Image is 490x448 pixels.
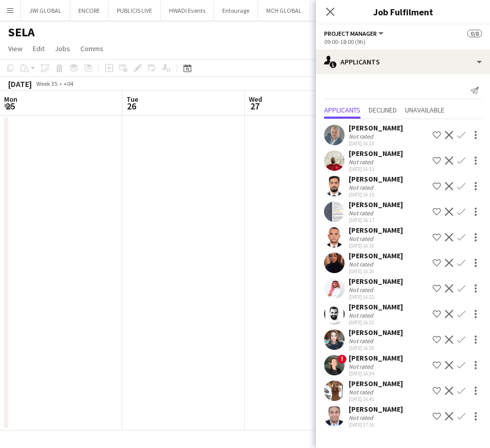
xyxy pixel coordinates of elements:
div: [DATE] 16:22 [349,294,403,300]
div: Not rated [349,414,375,421]
div: Not rated [349,260,375,268]
div: [DATE] 17:16 [349,421,403,428]
div: [PERSON_NAME] [349,123,403,132]
div: Not rated [349,132,375,140]
span: 0/8 [467,30,482,37]
button: PUBLICIS LIVE [109,1,161,20]
h1: SELA [8,25,35,40]
div: [DATE] 16:13 [349,166,403,172]
button: IKTVA [310,1,343,20]
div: [DATE] 16:22 [349,319,403,326]
div: [DATE] 16:13 [349,140,403,147]
div: Not rated [349,235,375,242]
span: Tue [126,95,138,104]
div: Not rated [349,311,375,319]
div: Not rated [349,158,375,166]
div: [DATE] [8,79,32,89]
div: [DATE] 16:17 [349,217,403,223]
div: [DATE] 16:41 [349,396,403,402]
div: [PERSON_NAME] [349,277,403,286]
div: [DATE] 16:20 [349,268,403,275]
div: [PERSON_NAME] [349,149,403,158]
div: Not rated [349,388,375,396]
div: [PERSON_NAME] [349,174,403,184]
div: [PERSON_NAME] [349,302,403,311]
span: Mon [4,95,17,104]
span: Unavailable [405,106,444,114]
span: Comms [80,44,103,53]
span: Edit [33,44,45,53]
button: JWI GLOBAL [21,1,70,20]
div: [DATE] 16:15 [349,191,403,198]
span: 27 [247,100,262,112]
span: 26 [125,100,138,112]
h3: Job Fulfilment [316,5,490,18]
div: Not rated [349,363,375,370]
div: Applicants [316,50,490,74]
span: Wed [249,95,262,104]
span: View [8,44,23,53]
button: ENCORE [70,1,109,20]
span: 25 [3,100,17,112]
div: Not rated [349,184,375,191]
span: Project Manager [324,30,377,37]
div: [PERSON_NAME] [349,353,403,363]
span: ! [337,354,347,364]
div: [PERSON_NAME] [349,200,403,209]
button: Project Manager [324,30,385,37]
div: Not rated [349,337,375,345]
div: [DATE] 16:34 [349,370,403,377]
div: [PERSON_NAME] [349,379,403,388]
span: Applicants [324,106,360,114]
div: [DATE] 16:18 [349,242,403,249]
button: HWADI Events [161,1,214,20]
div: [PERSON_NAME] [349,226,403,235]
div: [PERSON_NAME] [349,251,403,260]
a: Edit [29,42,49,55]
div: Not rated [349,209,375,217]
div: [PERSON_NAME] [349,405,403,414]
div: Not rated [349,286,375,294]
button: Entourage [214,1,258,20]
span: Jobs [55,44,70,53]
div: [PERSON_NAME] [349,328,403,337]
a: Jobs [51,42,74,55]
span: Week 35 [34,80,59,87]
div: 09:00-18:00 (9h) [324,38,482,46]
a: Comms [76,42,108,55]
button: MCH GLOBAL [258,1,310,20]
div: [DATE] 16:29 [349,345,403,351]
span: Declined [369,106,397,114]
div: +04 [63,80,73,87]
a: View [4,42,27,55]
